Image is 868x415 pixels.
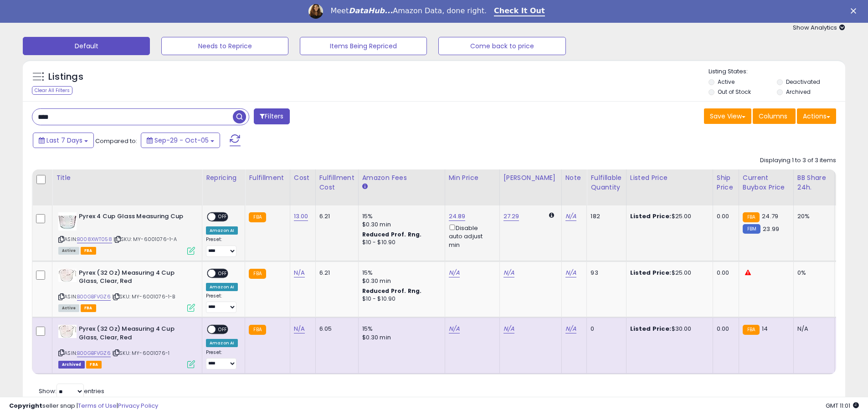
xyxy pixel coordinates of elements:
a: 27.29 [503,212,519,221]
div: 0.00 [717,325,732,333]
button: Filters [254,108,289,124]
div: Ship Price [717,173,735,192]
a: N/A [565,212,576,221]
span: Sep-29 - Oct-05 [154,136,209,145]
button: Sep-29 - Oct-05 [141,133,220,148]
a: B00GBFVGZ6 [77,293,111,301]
span: Compared to: [95,137,137,145]
span: FBA [81,304,96,312]
span: Columns [759,112,787,121]
div: $0.30 min [362,333,438,342]
h5: Listings [48,71,83,83]
strong: Copyright [9,401,42,410]
div: 6.21 [319,269,351,277]
div: Preset: [206,236,238,257]
span: 14 [762,324,768,333]
div: 6.05 [319,325,351,333]
div: 15% [362,325,438,333]
div: 20% [797,212,827,220]
b: Listed Price: [630,324,672,333]
small: FBA [743,325,760,335]
a: Terms of Use [78,401,117,410]
span: 24.79 [762,212,778,220]
small: FBA [249,212,266,222]
div: Amazon AI [206,226,238,235]
div: 6.21 [319,212,351,220]
small: FBA [249,325,266,335]
span: 23.99 [763,225,779,233]
b: Listed Price: [630,268,672,277]
div: Fulfillable Quantity [591,173,622,192]
a: Check It Out [494,6,545,16]
small: FBA [743,212,760,222]
div: 0.00 [717,212,732,220]
div: Fulfillment [249,173,286,183]
span: | SKU: MY-6001076-1 [112,349,169,357]
div: Min Price [449,173,496,183]
button: Last 7 Days [33,133,94,148]
small: FBA [249,269,266,279]
div: Clear All Filters [32,86,72,95]
button: Needs to Reprice [161,37,288,55]
span: | SKU: MY-6001076-1-A [113,236,177,243]
label: Out of Stock [718,88,751,96]
button: Actions [797,108,836,124]
a: N/A [449,268,460,277]
span: All listings currently available for purchase on Amazon [58,304,79,312]
div: 0% [797,269,827,277]
div: ASIN: [58,325,195,367]
div: 182 [591,212,619,220]
a: 24.89 [449,212,466,221]
small: FBM [743,224,760,234]
button: Default [23,37,150,55]
div: Displaying 1 to 3 of 3 items [760,156,836,165]
a: N/A [565,324,576,333]
b: Reduced Prof. Rng. [362,287,422,295]
div: $30.00 [630,325,706,333]
div: ASIN: [58,212,195,254]
small: Amazon Fees. [362,183,368,191]
div: Amazon AI [206,339,238,347]
a: N/A [503,324,514,333]
div: Title [56,173,198,183]
b: Pyrex (32 Oz) Measuring 4 Cup Glass, Clear, Red [79,325,190,344]
span: Listings that have been deleted from Seller Central [58,361,85,369]
div: $10 - $10.90 [362,239,438,246]
a: N/A [294,268,305,277]
i: Calculated using Dynamic Max Price. [549,212,554,218]
button: Come back to price [438,37,565,55]
img: 414Atomaz4L._SL40_.jpg [58,269,77,282]
div: 0 [591,325,619,333]
div: Meet Amazon Data, done right. [330,6,487,15]
div: Close [851,8,860,14]
div: 15% [362,212,438,220]
p: Listing States: [709,67,845,76]
i: DataHub... [349,6,393,15]
div: Amazon Fees [362,173,441,183]
a: B008XWT058 [77,236,112,243]
span: OFF [216,213,230,221]
a: Privacy Policy [118,401,158,410]
a: N/A [503,268,514,277]
div: $25.00 [630,212,706,220]
div: BB Share 24h. [797,173,831,192]
b: Pyrex 4 Cup Glass Measuring Cup [79,212,190,223]
span: Show Analytics [793,23,845,32]
div: 93 [591,269,619,277]
div: Cost [294,173,312,183]
div: [PERSON_NAME] [503,173,558,183]
div: $0.30 min [362,220,438,229]
label: Active [718,78,734,86]
b: Pyrex (32 Oz) Measuring 4 Cup Glass, Clear, Red [79,269,190,288]
div: $25.00 [630,269,706,277]
span: All listings currently available for purchase on Amazon [58,247,79,255]
button: Save View [704,108,751,124]
div: Fulfillment Cost [319,173,354,192]
label: Deactivated [786,78,820,86]
button: Columns [753,108,796,124]
div: Disable auto adjust min [449,223,493,249]
a: B00GBFVGZ6 [77,349,111,357]
div: $0.30 min [362,277,438,285]
div: 15% [362,269,438,277]
div: Amazon AI [206,283,238,291]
